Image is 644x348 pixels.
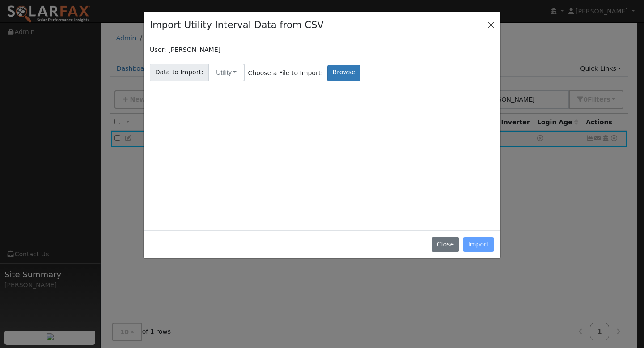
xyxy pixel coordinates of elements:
h4: Import Utility Interval Data from CSV [150,18,324,32]
button: Utility [208,64,245,81]
button: Close [485,18,497,31]
span: Choose a File to Import: [248,68,323,78]
label: Browse [327,65,360,81]
label: User: [PERSON_NAME] [150,45,220,55]
button: Close [432,237,459,252]
span: Data to Import: [150,64,208,81]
